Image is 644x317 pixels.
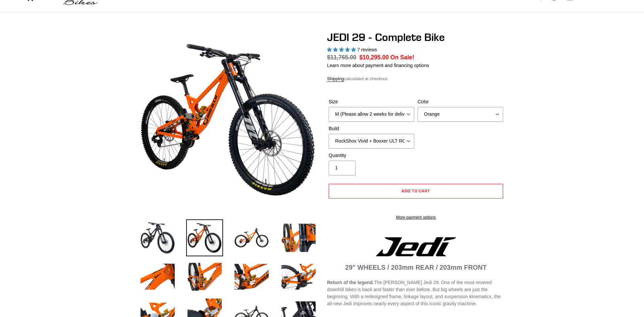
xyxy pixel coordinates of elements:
[327,279,505,307] p: The [PERSON_NAME] Jedi 29. One of the most revered downhill bikes is back and faster than ever be...
[139,258,176,295] img: Load image into Gallery viewer, JEDI 29 - Complete Bike
[139,219,176,256] img: Load image into Gallery viewer, JEDI 29 - Complete Bike
[233,219,270,256] img: Load image into Gallery viewer, JEDI 29 - Complete Bike
[345,264,487,271] strong: 29" WHEELS / 203mm REAR / 203mm FRONT
[329,98,414,105] label: Size
[327,31,505,44] h1: JEDI 29 - Complete Bike
[329,152,414,159] label: Quantity
[327,75,505,82] div: calculated at checkout.
[280,219,317,256] img: Load image into Gallery viewer, JEDI 29 - Complete Bike
[327,76,344,82] a: Shipping
[418,98,503,105] label: Color
[327,280,374,285] strong: Return of the legend.
[327,63,429,68] a: Learn more about payment and financing options
[186,258,223,295] img: Load image into Gallery viewer, JEDI 29 - Complete Bike
[327,47,357,52] span: 5.00 stars
[327,54,357,61] s: $11,765.00
[233,258,270,295] img: Load image into Gallery viewer, JEDI 29 - Complete Bike
[390,53,414,62] span: On Sale!
[329,184,503,199] button: Add to cart
[376,237,456,256] img: Jedi Logo
[401,188,431,193] span: Add to cart
[357,47,377,52] span: 7 reviews
[359,54,389,61] span: $10,295.00
[186,219,223,256] img: Load image into Gallery viewer, JEDI 29 - Complete Bike
[280,258,317,295] img: Load image into Gallery viewer, JEDI 29 - Complete Bike
[329,214,503,220] a: More payment options
[329,125,414,132] label: Build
